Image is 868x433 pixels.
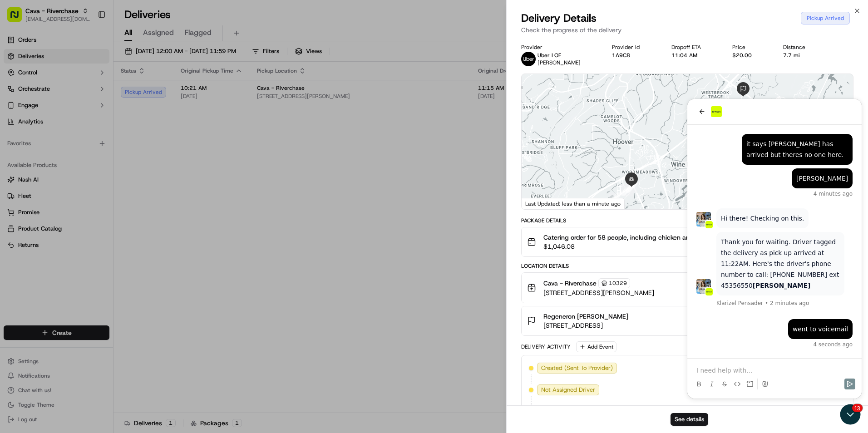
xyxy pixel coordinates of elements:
div: 7.7 mi [783,52,822,59]
button: Map camera controls [830,180,848,198]
span: [DATE] [808,288,837,297]
div: Price [732,44,769,51]
p: Uber LOF [538,52,581,59]
button: Add Event [576,341,616,352]
button: Open customer support [1,1,22,22]
div: it says [PERSON_NAME] has arrived but theres no one here. [59,39,161,61]
img: uber-new-logo.jpeg [521,52,536,66]
div: Dropoff ETA [671,44,718,51]
div: $20.00 [732,52,769,59]
a: Open this area in Google Maps (opens a new window) [524,197,554,209]
p: Thank you for waiting. Driver tagged the delivery as pick up arrived at 11:22AM. Here's the drive... [34,138,153,192]
span: [DATE] [808,321,837,330]
div: 11:04 AM [671,52,718,59]
span: 4 minutes ago [126,91,165,98]
div: Distance [783,44,822,51]
img: Go home [24,7,35,18]
button: back [9,7,20,18]
span: [PERSON_NAME] [538,59,581,66]
span: 10329 [609,280,627,287]
div: Provider Id [612,44,656,51]
span: Regeneron [PERSON_NAME] [543,312,628,321]
button: See details [671,413,708,426]
span: Map data ©2025 Google [741,203,790,208]
span: [STREET_ADDRESS] [543,321,628,330]
button: Cava - Riverchase10329[STREET_ADDRESS][PERSON_NAME]10:21 AM[DATE] [522,273,853,303]
span: $1,046.08 [543,242,833,251]
span: Catering order for 58 people, including chicken and steak bowls, brownies, and sweet and unsweet ... [543,233,833,242]
span: 5:15 PM CDT [802,364,838,372]
div: Location Details [521,262,853,270]
span: Created (Sent To Provider) [541,364,613,372]
div: Delivery Activity [521,343,571,350]
a: Terms (opens in new tab) [796,203,809,208]
span: Cava - Riverchase [543,279,597,288]
p: Hi there! Checking on this. [34,114,117,125]
span: 2 minutes ago [83,201,122,208]
div: 6 [621,184,633,196]
span: • [78,201,81,208]
a: Report a map error [814,203,850,208]
div: 7 [626,181,637,193]
span: 5:15 PM CDT [802,386,838,394]
span: 4 seconds ago [126,242,165,249]
button: Send [157,280,168,290]
img: Klarizel Pensader [9,113,24,128]
img: Klarizel Pensader [9,180,24,195]
div: Provider [521,44,597,51]
img: Google [524,197,554,209]
span: [DATE] [781,386,800,394]
span: [STREET_ADDRESS][PERSON_NAME] [543,288,654,297]
div: [PERSON_NAME] [109,74,161,85]
span: 10:21 AM [808,279,837,288]
span: Klarizel Pensader [29,201,76,208]
button: 1A9C8 [612,52,630,59]
div: Package Details [521,217,853,224]
p: Check the progress of the delivery [521,25,853,34]
div: 5 [609,192,621,204]
button: Catering order for 58 people, including chicken and steak bowls, brownies, and sweet and unsweet ... [522,227,853,256]
span: Delivery Details [521,11,597,25]
div: Last Updated: less than a minute ago [522,198,625,209]
span: 11:15 AM [808,312,837,321]
span: Not Assigned Driver [541,386,595,394]
button: Keyboard shortcuts [696,203,735,209]
strong: [PERSON_NAME] [65,183,123,190]
span: [DATE] [781,364,800,372]
div: went to voicemail [105,225,161,236]
img: 1736555255976-a54dd68f-1ca7-489b-9aae-adbdc363a1c4 [18,122,25,129]
img: 1736555255976-a54dd68f-1ca7-489b-9aae-adbdc363a1c4 [18,189,25,197]
button: Regeneron [PERSON_NAME][STREET_ADDRESS]11:15 AM[DATE] [522,306,853,335]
